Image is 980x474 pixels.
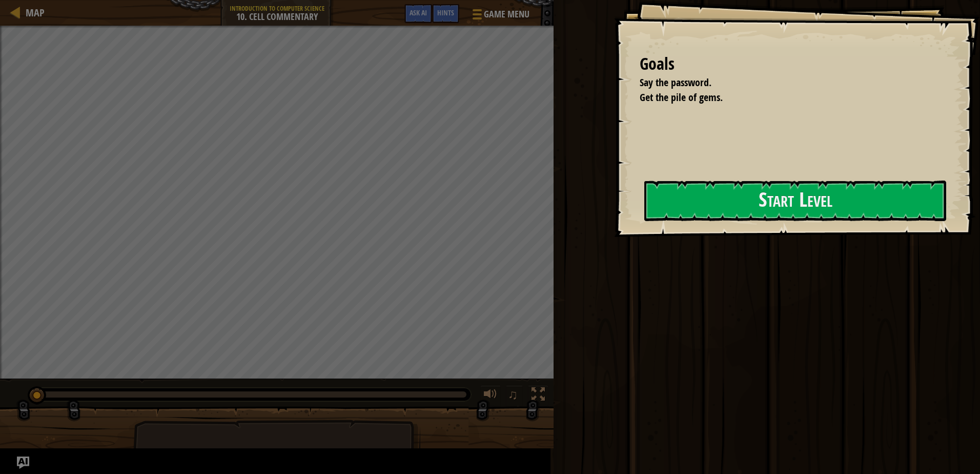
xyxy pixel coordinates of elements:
[640,75,711,89] span: Say the password.
[640,90,723,104] span: Get the pile of gems.
[21,6,45,19] a: Map
[404,4,432,23] button: Ask AI
[640,52,944,76] div: Goals
[464,4,536,28] button: Game Menu
[484,8,529,21] span: Game Menu
[506,385,523,406] button: ♫
[508,387,518,402] span: ♫
[26,6,45,19] span: Map
[17,457,29,469] button: Ask AI
[627,75,942,90] li: Say the password.
[627,90,942,105] li: Get the pile of gems.
[480,385,501,406] button: Adjust volume
[437,8,454,17] span: Hints
[410,8,427,17] span: Ask AI
[528,385,548,406] button: Toggle fullscreen
[644,181,946,221] button: Start Level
